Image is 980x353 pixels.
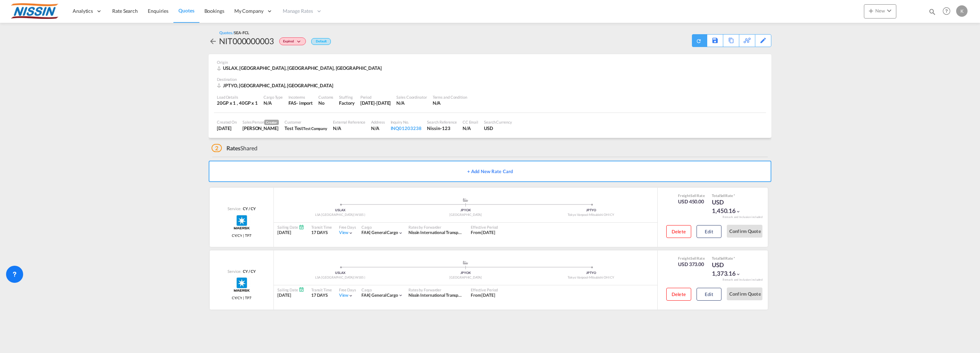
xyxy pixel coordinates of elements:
[696,35,703,44] div: Quote PDF is not available at this time
[471,230,495,235] span: From [DATE]
[277,224,304,230] div: Sailing Date
[471,292,495,299] div: From 09 Sep 2025
[717,215,768,219] div: Remark and Inclusion included
[736,209,741,214] md-icon: icon-chevron-down
[245,233,251,238] span: TP7
[241,269,255,274] div: CY / CY
[209,37,217,46] md-icon: icon-arrow-left
[318,94,333,100] div: Customs
[361,230,398,236] div: general cargo
[339,230,354,236] div: Viewicon-chevron-down
[217,82,335,89] div: JPTYO, Tokyo, Asia Pacific
[264,120,279,125] span: Creator
[696,38,702,44] md-icon: icon-refresh
[333,125,365,131] div: N/A
[727,287,762,300] button: Confirm Quote
[296,40,304,44] md-icon: icon-chevron-down
[433,94,467,100] div: Terms and Condition
[228,269,241,274] span: Service:
[398,293,403,298] md-icon: icon-chevron-down
[369,230,371,235] span: |
[223,65,382,71] span: USLAX, [GEOGRAPHIC_DATA], [GEOGRAPHIC_DATA], [GEOGRAPHIC_DATA]
[461,261,470,264] md-icon: assets/icons/custom/ship-fill.svg
[339,292,354,299] div: Viewicon-chevron-down
[471,224,498,230] div: Effective Period
[471,287,498,292] div: Effective Period
[885,6,893,15] md-icon: icon-chevron-down
[283,7,313,15] span: Manage Rates
[242,233,245,238] span: |
[928,8,936,19] div: icon-magnify
[463,119,478,125] div: CC Email
[232,295,242,300] span: CY/CY
[408,224,464,230] div: Rates by Forwarder
[371,119,385,125] div: Address
[285,119,327,125] div: Customer
[403,208,528,213] div: JPYOK
[463,125,478,131] div: N/A
[241,206,255,211] div: CY / CY
[956,5,968,17] div: K
[403,275,528,280] div: [GEOGRAPHIC_DATA]
[678,261,705,268] div: USD 373.00
[209,161,771,182] button: + Add New Rate Card
[928,8,936,16] md-icon: icon-magnify
[233,213,251,231] img: Maersk Spot
[311,287,332,292] div: Transit Time
[232,233,242,238] span: CY/CY
[303,126,327,131] span: Test Company
[311,292,332,299] div: 17 DAYS
[279,37,306,45] div: Change Status Here
[361,292,398,299] div: general cargo
[212,144,222,152] span: 2
[311,230,332,236] div: 17 DAYS
[277,292,304,299] div: [DATE]
[339,100,354,106] div: Factory Stuffing
[484,125,512,131] div: USD
[471,292,495,298] span: From [DATE]
[697,288,721,301] button: Edit
[940,5,953,17] span: Help
[867,8,893,14] span: New
[484,119,512,125] div: Search Currency
[391,119,422,125] div: Inquiry No.
[678,193,705,198] div: Freight Rate
[369,292,371,298] span: |
[408,292,464,299] div: Nissin International Transport USA (Trial)
[178,7,194,14] span: Quotes
[228,206,241,211] span: Service:
[864,4,896,19] button: icon-plus 400-fgNewicon-chevron-down
[360,94,391,100] div: Period
[233,276,251,294] img: Maersk Spot
[666,225,691,238] button: Delete
[433,100,467,106] div: N/A
[360,100,391,106] div: 17 Sep 2025
[528,275,654,280] div: Tokyo Vanpool-Mitsubishi OHI CY
[717,278,768,282] div: Remark and Inclusion included
[427,125,457,131] div: Nissin-123
[339,287,356,292] div: Free Days
[311,224,332,230] div: Transit Time
[217,77,763,82] div: Destination
[678,256,705,261] div: Freight Rate
[234,7,264,15] span: My Company
[277,271,403,275] div: USLAX
[712,261,747,278] div: USD 1,373.16
[733,256,735,260] span: Subject to Remarks
[408,292,485,298] span: Nissin International Transport USA (Trial)
[288,100,296,106] div: FAS
[361,230,372,235] span: FAK
[471,230,495,236] div: From 09 Sep 2025
[73,7,93,15] span: Analytics
[361,287,403,292] div: Cargo
[243,125,279,131] div: Saranya K
[339,94,354,100] div: Stuffing
[264,94,283,100] div: Cargo Type
[396,100,427,106] div: N/A
[318,100,333,106] div: No
[528,213,654,217] div: Tokyo Vanpool-Mitsubishi OHI CY
[707,35,723,47] div: Save As Template
[245,295,251,300] span: TP7
[204,8,224,14] span: Bookings
[733,193,735,198] span: Subject to Remarks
